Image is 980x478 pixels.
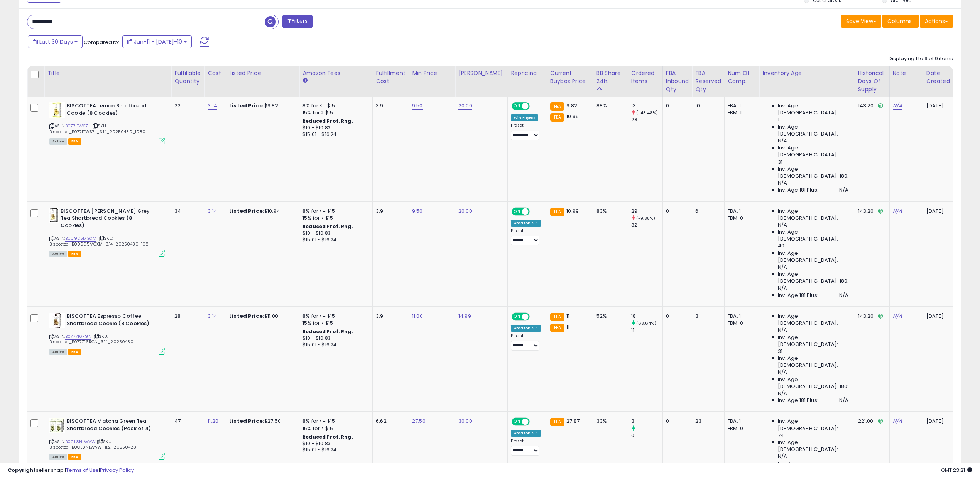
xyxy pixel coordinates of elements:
[695,208,718,215] div: 6
[302,69,369,77] div: Amazon Fees
[302,215,367,222] div: 15% for > $15
[596,208,622,215] div: 83%
[512,419,522,425] span: ON
[65,235,96,242] a: B009D5MGXM
[412,102,423,110] a: 9.50
[458,312,471,320] a: 14.99
[778,376,848,390] span: Inv. Age [DEMOGRAPHIC_DATA]-180:
[778,271,848,285] span: Inv. Age [DEMOGRAPHIC_DATA]-180:
[511,439,541,456] div: Preset:
[858,69,886,93] div: Historical Days Of Supply
[566,323,569,331] span: 11
[49,418,165,459] div: ASIN:
[174,313,198,320] div: 28
[695,313,718,320] div: 3
[778,439,848,453] span: Inv. Age [DEMOGRAPHIC_DATA]:
[566,102,577,109] span: 9.82
[302,125,367,131] div: $10 - $10.83
[302,131,367,138] div: $15.01 - $16.24
[302,223,353,230] b: Reduced Prof. Rng.
[28,35,83,48] button: Last 30 Days
[412,417,426,425] a: 27.50
[67,418,161,434] b: BISCOTTEA Matcha Green Tea Shortbread Cookies (Pack of 4)
[49,123,146,134] span: | SKU: Biscottea_B0771TWS7L_3.14_20250430_1080
[229,102,264,109] b: Listed Price:
[49,349,67,355] span: All listings currently available for purchase on Amazon
[631,418,662,425] div: 3
[596,313,622,320] div: 52%
[208,312,217,320] a: 3.14
[66,466,99,474] a: Terms of Use
[302,328,353,335] b: Reduced Prof. Rng.
[529,103,541,110] span: OFF
[84,39,119,46] span: Compared to:
[778,418,848,432] span: Inv. Age [DEMOGRAPHIC_DATA]:
[778,137,787,144] span: N/A
[893,312,902,320] a: N/A
[67,313,161,329] b: BISCOTTEA Espresso Coffee Shortbread Cookie (8 Cookies)
[695,418,718,425] div: 23
[376,69,406,85] div: Fulfillment Cost
[778,369,787,376] span: N/A
[49,208,165,256] div: ASIN:
[49,138,67,145] span: All listings currently available for purchase on Amazon
[695,102,718,109] div: 10
[229,102,293,109] div: $9.82
[636,320,656,326] small: (63.64%)
[778,453,787,460] span: N/A
[858,208,884,215] div: 143.20
[778,180,787,186] span: N/A
[778,242,784,249] span: 40
[8,467,134,474] div: seller snap | |
[596,418,622,425] div: 33%
[529,314,541,320] span: OFF
[49,208,59,223] img: 41p+BIiXrSL._SL40_.jpg
[631,116,662,123] div: 23
[858,313,884,320] div: 143.20
[302,313,367,320] div: 8% for <= $15
[302,418,367,425] div: 8% for <= $15
[550,102,564,111] small: FBA
[174,208,198,215] div: 34
[566,417,580,425] span: 27.87
[412,69,452,77] div: Min Price
[458,417,472,425] a: 30.00
[566,113,579,120] span: 10.99
[728,109,753,116] div: FBM: 1
[778,159,782,166] span: 31
[302,320,367,327] div: 15% for > $15
[778,208,848,222] span: Inv. Age [DEMOGRAPHIC_DATA]:
[778,348,782,355] span: 31
[208,207,217,215] a: 3.14
[893,102,902,110] a: N/A
[529,208,541,215] span: OFF
[302,208,367,215] div: 8% for <= $15
[208,102,217,110] a: 3.14
[550,324,564,332] small: FBA
[302,77,307,84] small: Amazon Fees.
[100,466,134,474] a: Privacy Policy
[778,432,784,439] span: 74
[550,113,564,122] small: FBA
[122,35,192,48] button: Jun-11 - [DATE]-10
[68,251,81,257] span: FBA
[666,102,686,109] div: 0
[695,69,721,93] div: FBA Reserved Qty
[666,69,689,93] div: FBA inbound Qty
[631,102,662,109] div: 13
[376,102,403,109] div: 3.9
[893,69,920,77] div: Note
[941,466,972,474] span: 2025-08-10 23:21 GMT
[666,208,686,215] div: 0
[229,69,296,77] div: Listed Price
[596,69,625,85] div: BB Share 24h.
[778,397,818,404] span: Inv. Age 181 Plus:
[229,313,293,320] div: $11.00
[926,102,957,109] div: [DATE]
[778,313,848,327] span: Inv. Age [DEMOGRAPHIC_DATA]:
[458,207,472,215] a: 20.00
[858,418,884,425] div: 221.00
[68,349,81,355] span: FBA
[889,55,953,63] div: Displaying 1 to 9 of 9 items
[67,102,161,119] b: BISCOTTEA Lemon Shortbread Cookie (8 Cookies)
